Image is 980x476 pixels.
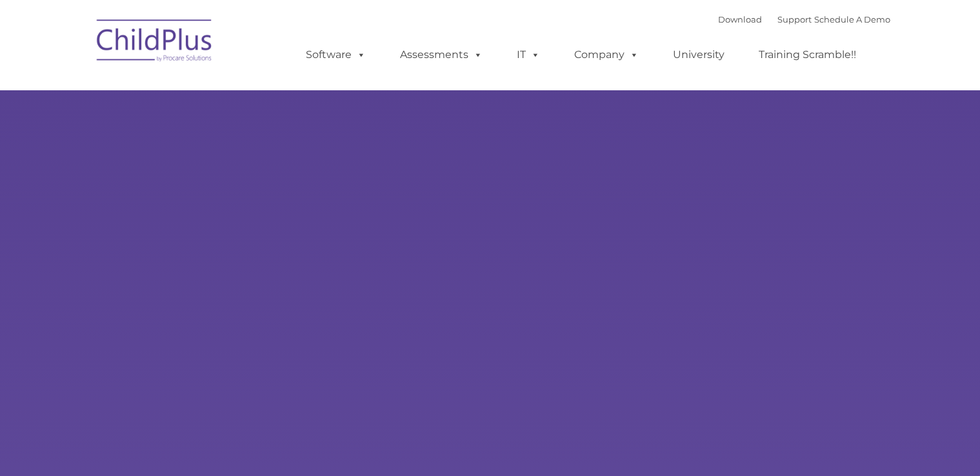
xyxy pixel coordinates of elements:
a: Training Scramble!! [746,42,869,68]
a: Software [293,42,379,68]
a: Assessments [387,42,495,68]
img: ChildPlus by Procare Solutions [90,10,219,75]
a: Download [718,14,762,25]
font: | [718,14,890,25]
a: Company [561,42,652,68]
a: Schedule A Demo [814,14,890,25]
a: University [660,42,737,68]
a: IT [504,42,553,68]
a: Support [777,14,812,25]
